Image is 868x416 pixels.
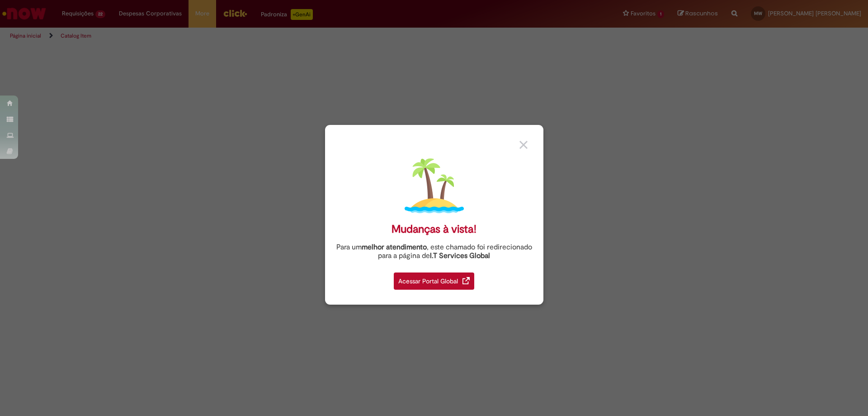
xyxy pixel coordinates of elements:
[405,156,464,215] img: island.png
[332,243,537,260] div: Para um , este chamado foi redirecionado para a página de
[362,243,427,252] strong: melhor atendimento
[430,246,490,260] a: I.T Services Global
[519,141,528,149] img: close_button_grey.png
[462,277,470,284] img: redirect_link.png
[394,273,474,290] div: Acessar Portal Global
[392,223,476,236] div: Mudanças à vista!
[394,268,474,290] a: Acessar Portal Global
